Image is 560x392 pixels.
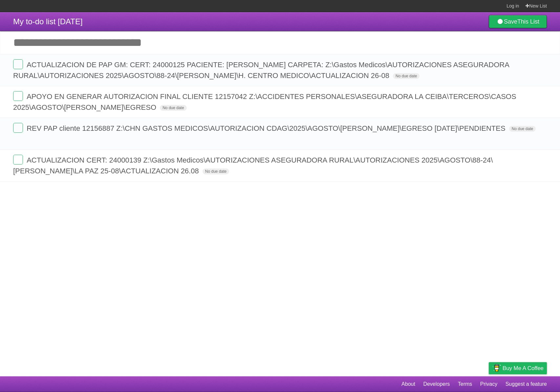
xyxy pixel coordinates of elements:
label: Done [13,155,23,165]
span: My to-do list [DATE] [13,17,83,26]
a: SaveThis List [489,15,547,28]
span: APOYO EN GENERAR AUTORIZACION FINAL CLIENTE 12157042 Z:\ACCIDENTES PERSONALES\ASEGURADORA LA CEIB... [13,92,516,111]
a: Buy me a coffee [489,362,547,374]
img: Buy me a coffee [492,363,501,374]
label: Done [13,123,23,133]
span: ACTUALIZACION DE PAP GM: CERT: 24000125 PACIENTE: [PERSON_NAME] CARPETA: Z:\Gastos Medicos\AUTORI... [13,61,509,80]
a: Privacy [480,378,497,390]
span: No due date [160,105,186,111]
a: Terms [458,378,472,390]
span: No due date [509,126,536,132]
a: About [401,378,415,390]
span: REV PAP cliente 12156887 Z:\CHN GASTOS MEDICOS\AUTORIZACION CDAG\2025\AGOSTO\[PERSON_NAME]\EGRESO... [27,124,507,132]
a: Suggest a feature [506,378,547,390]
b: This List [517,18,539,25]
span: No due date [393,73,420,79]
span: ACTUALIZACION CERT: 24000139 Z:\Gastos Medicos\AUTORIZACIONES ASEGURADORA RURAL\AUTORIZACIONES 20... [13,156,493,175]
span: No due date [203,168,229,174]
a: Developers [423,378,450,390]
span: Buy me a coffee [503,363,544,374]
label: Done [13,91,23,101]
label: Done [13,59,23,69]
